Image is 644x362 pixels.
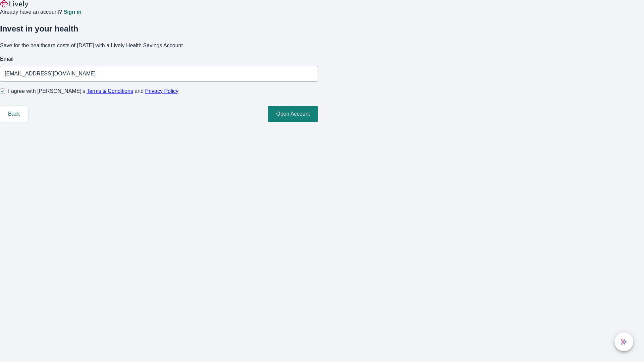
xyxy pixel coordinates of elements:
button: Open Account [268,106,318,122]
a: Sign in [63,9,81,15]
svg: Lively AI Assistant [621,339,627,345]
a: Terms & Conditions [87,88,133,94]
button: chat [614,333,633,351]
span: I agree with [PERSON_NAME]’s and [8,87,178,95]
a: Privacy Policy [145,88,179,94]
